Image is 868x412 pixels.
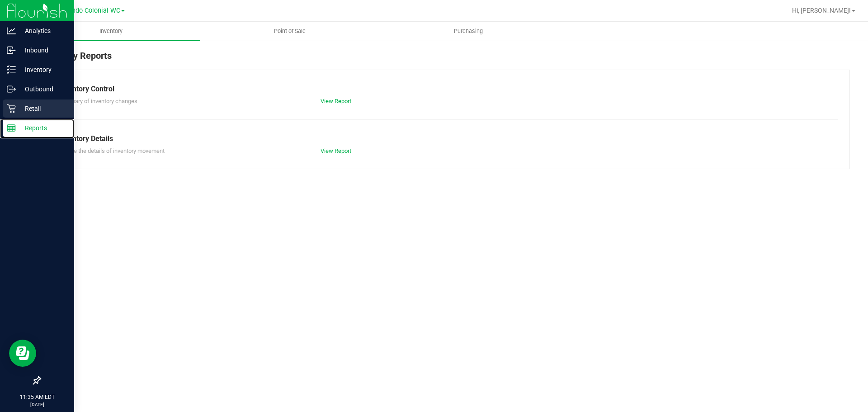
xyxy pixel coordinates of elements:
[200,22,379,41] a: Point of Sale
[7,65,16,74] inline-svg: Inventory
[7,46,16,55] inline-svg: Inbound
[40,49,850,70] div: Inventory Reports
[16,25,70,36] p: Analytics
[7,85,16,94] inline-svg: Outbound
[321,147,351,154] a: View Report
[792,7,851,14] span: Hi, [PERSON_NAME]!
[16,103,70,114] p: Retail
[4,401,70,408] p: [DATE]
[442,27,495,35] span: Purchasing
[262,27,318,35] span: Point of Sale
[16,64,70,75] p: Inventory
[16,123,70,133] p: Reports
[87,27,135,35] span: Inventory
[7,123,16,133] inline-svg: Reports
[16,45,70,56] p: Inbound
[9,340,36,367] iframe: Resource center
[60,7,120,14] span: Orlando Colonial WC
[7,104,16,113] inline-svg: Retail
[22,22,200,41] a: Inventory
[58,147,165,154] span: Explore the details of inventory movement
[16,84,70,95] p: Outbound
[379,22,557,41] a: Purchasing
[58,133,831,144] div: Inventory Details
[7,26,16,35] inline-svg: Analytics
[58,98,137,104] span: Summary of inventory changes
[321,98,351,104] a: View Report
[4,393,70,401] p: 11:35 AM EDT
[58,84,831,95] div: Inventory Control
